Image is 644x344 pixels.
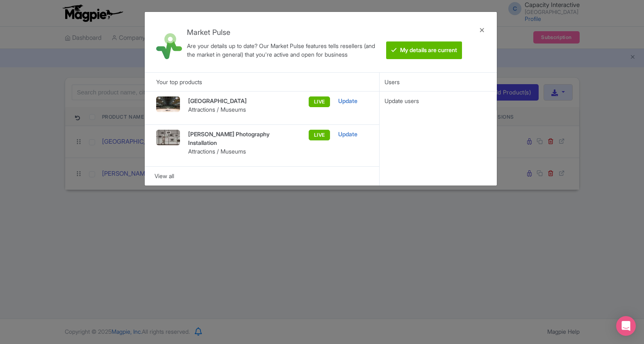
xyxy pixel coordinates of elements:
[156,33,182,59] img: market_pulse-1-0a5220b3d29e4a0de46fb7534bebe030.svg
[188,147,293,156] p: Attractions / Museums
[338,96,367,105] div: Update
[380,72,497,91] div: Users
[188,96,293,105] p: [GEOGRAPHIC_DATA]
[338,130,367,139] div: Update
[385,96,492,105] div: Update users
[616,316,636,336] div: Open Intercom Messenger
[386,41,462,59] btn: My details are current
[156,96,180,112] img: PAA_Tours_E_1x1_yvhkn8.jpg
[145,72,379,91] div: Your top products
[187,28,376,37] h4: Market Pulse
[155,172,369,181] div: View all
[156,130,180,145] img: PAA_2025_Constellation_TTD_Option_C_Square_pnhmhr.jpg
[188,130,293,147] p: [PERSON_NAME] Photography Installation
[187,41,376,59] div: Are your details up to date? Our Market Pulse features tells resellers (and the market in general...
[188,105,293,114] p: Attractions / Museums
